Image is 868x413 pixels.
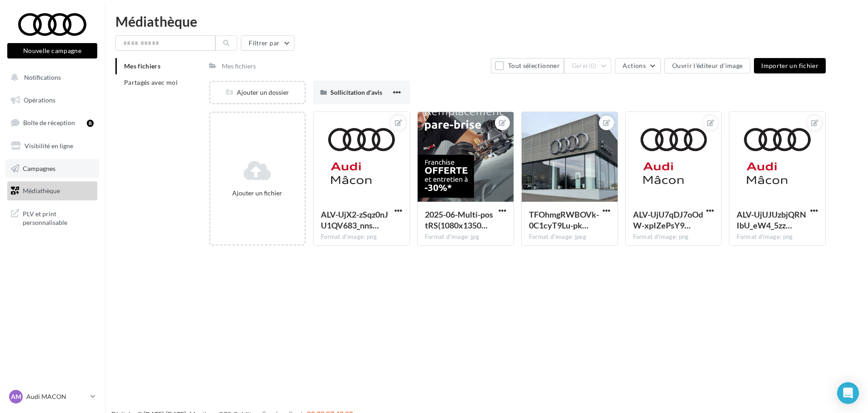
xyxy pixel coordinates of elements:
[623,62,645,69] span: Actions
[23,208,94,227] span: PLV et print personnalisable
[754,58,826,73] button: Importer un fichier
[5,113,99,132] a: Boîte de réception8
[25,142,73,150] span: Visibilité en ligne
[24,96,55,104] span: Opérations
[23,164,55,172] span: Campagnes
[124,62,160,70] span: Mes fichiers
[529,233,610,241] div: Format d'image: jpeg
[615,58,660,73] button: Actions
[321,233,402,241] div: Format d'image: png
[210,88,304,97] div: Ajouter un dossier
[87,120,94,127] div: 8
[5,159,99,178] a: Campagnes
[491,58,564,73] button: Tout sélectionner
[5,68,95,87] button: Notifications
[214,189,301,198] div: Ajouter un fichier
[7,388,97,405] a: AM Audi MACON
[222,62,256,71] div: Mes fichiers
[26,392,87,401] p: Audi MACON
[633,233,714,241] div: Format d'image: png
[24,73,61,81] span: Notifications
[5,136,99,155] a: Visibilité en ligne
[321,209,388,230] span: ALV-UjX2-zSqz0nJU1QV683_nnsOLqFpNq4tyWk-WMdlD1i7qfo1aAWr
[7,43,97,58] button: Nouvelle campagne
[633,209,703,230] span: ALV-UjU7qDJ7oOdW-xpIZePsY9Nt9xriPRs8mPS7hftC9jg63jUSPw9W
[124,78,178,86] span: Partagés avec moi
[589,62,597,69] span: (0)
[737,233,818,241] div: Format d'image: png
[23,119,75,126] span: Boîte de réception
[737,209,806,230] span: ALV-UjUJUzbjQRNIbU_eW4_5zzAuUT_I-Sdi5-HbiIMDps4y3YbNBd9Y
[5,91,99,110] a: Opérations
[115,15,857,28] div: Médiathèque
[5,181,99,200] a: Médiathèque
[23,187,60,194] span: Médiathèque
[425,209,493,230] span: 2025-06-Multi-postRS(1080x1350px)Offre-pare-brise-franchise-offerteVF4
[837,382,859,404] div: Open Intercom Messenger
[529,209,599,230] span: TFOhmgRWBOVk-0C1cyT9Lu-pkB67dYCra2m3Ar6ZFc-2BX8T0TqHrjGp0WV6IuKtpwWcC_DZeR7C0VY9Ww=s0
[241,35,294,51] button: Filtrer par
[425,233,506,241] div: Format d'image: jpg
[5,204,99,231] a: PLV et print personnalisable
[761,62,818,69] span: Importer un fichier
[564,58,612,73] button: Gérer(0)
[330,88,382,96] span: Sollicitation d'avis
[664,58,750,73] button: Ouvrir l'éditeur d'image
[11,392,21,401] span: AM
